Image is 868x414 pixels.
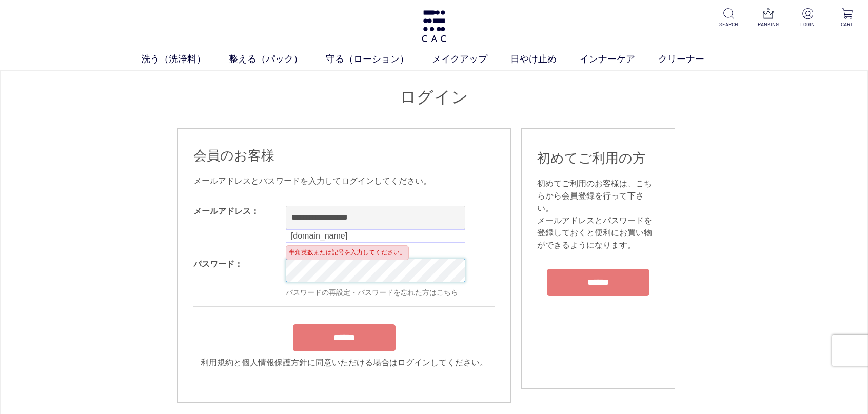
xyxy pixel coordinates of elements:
[193,148,274,163] span: 会員のお客様
[835,8,860,28] a: CART
[756,21,781,28] p: RANKING
[242,358,307,367] a: 個人情報保護方針
[286,288,458,297] a: パスワードの再設定・パスワードを忘れた方はこちら
[716,8,741,28] a: SEARCH
[177,86,691,108] h1: ログイン
[287,231,464,241] div: [DOMAIN_NAME]
[658,52,727,66] a: クリーナー
[795,8,820,28] a: LOGIN
[716,21,741,28] p: SEARCH
[510,52,580,66] a: 日やけ止め
[756,8,781,28] a: RANKING
[193,260,243,268] label: パスワード：
[835,21,860,28] p: CART
[201,358,233,367] a: 利用規約
[432,52,510,66] a: メイクアップ
[537,150,646,166] span: 初めてご利用の方
[193,207,259,215] label: メールアドレス：
[420,10,448,42] img: logo
[537,178,659,251] div: 初めてご利用のお客様は、こちらから会員登録を行って下さい。 メールアドレスとパスワードを登録しておくと便利にお買い物ができるようになります。
[580,52,658,66] a: インナーケア
[286,245,409,260] div: 半角英数または記号を入力してください。
[141,52,229,66] a: 洗う（洗浄料）
[193,357,495,369] div: と に同意いただける場合はログインしてください。
[795,21,820,28] p: LOGIN
[229,52,326,66] a: 整える（パック）
[193,175,495,187] div: メールアドレスとパスワードを入力してログインしてください。
[326,52,432,66] a: 守る（ローション）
